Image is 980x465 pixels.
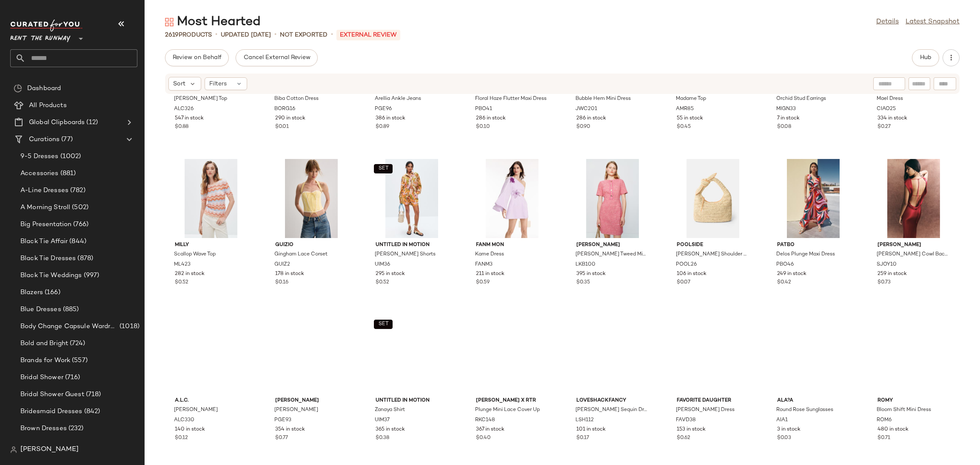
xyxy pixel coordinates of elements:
span: $0.27 [877,123,891,131]
span: $0.17 [576,434,589,442]
span: (718) [84,390,101,400]
span: $0.52 [175,279,188,286]
span: 547 in stock [175,115,204,122]
span: [PERSON_NAME] Shoulder Bag [676,251,748,258]
span: (77) [60,135,73,145]
span: Brands for Work [20,356,70,366]
span: Poolside [677,241,749,249]
span: 101 in stock [576,426,606,434]
div: Most Hearted [165,14,261,31]
span: $0.71 [877,434,890,442]
span: Kame Dress [475,251,504,258]
button: Hub [912,49,939,66]
span: Brown Dresses [20,424,67,434]
span: Bridesmaid Dresses [20,407,83,417]
img: svg%3e [14,84,22,93]
span: [PERSON_NAME] [275,397,348,405]
span: $0.38 [376,434,389,442]
span: 295 in stock [376,270,405,278]
img: cfy_white_logo.C9jOOHJF.svg [10,20,83,31]
span: Arellia Ankle Jeans [375,95,421,103]
span: (1002) [59,152,81,162]
span: $0.62 [677,434,690,442]
span: (1018) [118,322,140,332]
span: SET [378,166,388,172]
img: svg%3e [10,446,17,453]
span: PGE96 [375,105,392,113]
span: Untitled in Motion [376,397,448,405]
span: Blazers [20,288,43,298]
span: 211 in stock [476,270,504,278]
span: Review on Behalf [172,54,222,61]
span: (782) [68,186,85,196]
span: Floral Haze Flutter Maxi Dress [475,95,547,103]
span: $0.03 [777,434,791,442]
span: 286 in stock [576,115,606,122]
span: Dashboard [27,84,61,94]
span: Sort [173,79,185,88]
span: Bridal Shower [20,373,63,383]
img: FANM3.jpg [469,159,555,238]
span: Delos Plunge Maxi Dress [776,251,835,258]
span: LKB100 [575,261,595,269]
span: (716) [63,373,80,383]
a: Latest Snapshot [906,17,960,27]
span: (844) [68,237,86,247]
span: Bold and Bright [20,339,68,349]
span: $0.52 [376,279,389,286]
span: AMR85 [676,105,694,113]
span: $0.90 [576,123,590,131]
p: Not Exported [280,31,328,40]
span: FAVD38 [676,417,696,424]
span: 3 in stock [777,426,801,434]
img: LKB100.jpg [570,159,655,238]
span: 367 in stock [476,426,504,434]
span: A Morning Stroll [20,203,70,213]
img: POOL26.jpg [670,159,756,238]
span: 282 in stock [175,270,205,278]
span: Bloom Shift Mini Dress [877,406,931,414]
img: ML423.jpg [168,159,254,238]
span: Orchid Stud Earrings [776,95,826,103]
span: [PERSON_NAME] [20,445,79,455]
span: 178 in stock [275,270,304,278]
span: Accessories [20,169,59,179]
span: POOL26 [676,261,697,269]
span: Milly [175,241,247,249]
span: $0.10 [476,123,490,131]
span: SJOY10 [877,261,897,269]
span: $0.12 [175,434,188,442]
span: Body Change Capsule Wardrobe [20,322,118,332]
span: PatBO [777,241,849,249]
button: SET [374,164,393,173]
span: 9-5 Dresses [20,152,59,162]
span: $0.89 [376,123,389,131]
img: GUIZ2.jpg [268,159,354,238]
button: Review on Behalf [165,49,229,66]
span: [PERSON_NAME] x RTR [476,397,548,405]
span: AIA1 [776,417,788,424]
span: [PERSON_NAME] Tweed Mini Dress [575,251,648,258]
span: Rent the Runway [10,29,71,44]
span: (1903) [72,441,94,451]
span: (885) [61,305,79,315]
span: FANM3 [475,261,493,269]
span: Filters [209,79,227,88]
span: Global Clipboards [29,118,85,128]
span: 286 in stock [476,115,506,122]
span: $0.01 [275,123,289,131]
span: UIM36 [375,261,390,269]
span: (232) [67,424,84,434]
span: $0.42 [777,279,791,286]
span: Plunge Mini Lace Cover Up [475,406,540,414]
span: (166) [43,288,60,298]
span: [PERSON_NAME] Top [174,95,227,103]
span: ML423 [174,261,191,269]
span: A.L.C. [175,397,247,405]
span: (881) [59,169,76,179]
span: (766) [71,220,88,230]
button: SET [374,320,393,329]
span: Scallop Wave Top [174,251,216,258]
p: External REVIEW [336,30,400,40]
span: • [215,30,217,40]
